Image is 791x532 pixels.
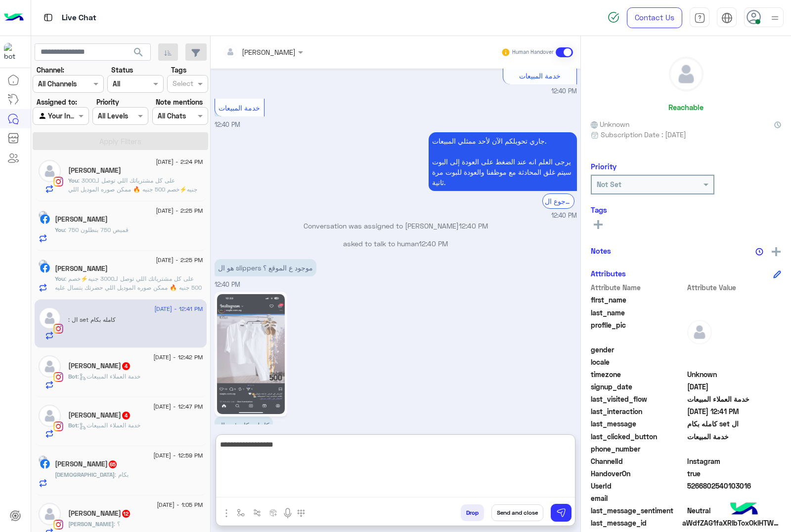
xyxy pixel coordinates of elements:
span: ؟ [114,520,120,528]
span: last_clicked_button [591,431,685,442]
img: picture [39,456,47,464]
h6: Priority [591,162,616,171]
span: [DATE] - 2:25 PM [156,206,203,215]
span: last_visited_flow [591,394,685,404]
span: gender [591,344,685,355]
span: You [55,226,65,233]
img: Instagram [53,520,63,530]
button: Trigger scenario [249,504,265,521]
span: بكام [115,471,129,478]
span: [DATE] - 12:42 PM [153,353,203,362]
span: ChannelId [591,456,685,466]
span: [DATE] - 2:24 PM [156,157,203,166]
h5: Farouk Mosaad [68,411,131,419]
span: [PERSON_NAME] [68,520,114,528]
span: Bot [68,421,78,429]
div: Select [171,78,193,91]
img: add [772,247,781,256]
p: 19/8/2025, 12:40 PM [215,259,316,276]
span: : خدمة العملاء المبيعات [78,421,140,429]
img: send voice note [282,507,294,519]
label: Status [111,65,133,75]
span: قميص 750 بنطلون 750 [65,226,129,233]
img: create order [269,509,277,517]
img: tab [42,11,54,24]
button: create order [265,504,282,521]
span: خدمة المبيعات [687,431,782,442]
span: 0 [687,505,782,516]
img: defaultAdmin.png [687,320,712,344]
button: Apply Filters [33,132,208,150]
span: null [687,444,782,454]
img: Trigger scenario [253,509,261,517]
img: defaultAdmin.png [669,57,703,91]
label: Note mentions [156,97,203,107]
h6: Tags [591,205,781,214]
img: tab [721,12,733,24]
img: select flow [237,509,245,517]
label: Assigned to: [37,97,77,107]
span: Bot [68,373,78,380]
img: 713415422032625 [4,43,22,61]
small: Human Handover [512,48,554,56]
img: defaultAdmin.png [39,355,61,378]
img: picture [39,260,47,268]
img: profile [769,12,781,24]
img: hulul-logo.png [727,493,761,527]
span: 65 [109,460,117,468]
span: [DATE] - 1:05 PM [157,500,203,509]
h5: رضا عشماوى [55,265,108,273]
span: aWdfZAG1faXRlbToxOklHTWVzc2FnZAUlEOjE3ODQxNDAxOTYyNzg0NDQyOjM0MDI4MjM2Njg0MTcxMDMwMTI0NDI1OTE1Mzc... [682,518,781,528]
span: last_interaction [591,406,685,417]
span: على كل مشترياتك اللي توصل لـ3000 جنيه⚡خصم 500 جنيه 🔥 ممكن صوره الموديل اللي حضرتك بتسال عليه [55,275,202,291]
img: defaultAdmin.png [39,307,61,329]
span: 12:40 PM [551,211,577,221]
h5: Ehab MAhmoud [55,460,118,468]
img: Instagram [53,177,63,187]
span: last_name [591,307,685,318]
span: 12:40 PM [215,121,240,128]
p: asked to talk to human [215,238,577,249]
label: Channel: [37,65,64,75]
span: UserId [591,481,685,491]
span: timezone [591,369,685,380]
span: على كل مشترياتك اللي توصل لـ3000 جنيه⚡خصم 500 جنيه 🔥 ممكن صوره الموديل اللي حضرتك بتسال عليه [68,177,197,202]
h6: Notes [591,246,611,255]
h5: Marco Raafat [68,166,121,175]
span: ال set كامله بكام [687,418,782,429]
img: Logo [4,7,24,28]
img: notes [755,248,763,256]
span: null [687,344,782,355]
span: 4 [122,412,130,419]
img: send attachment [220,507,232,519]
h5: Mahmoud N Salim [68,362,131,370]
span: 12:40 PM [459,222,488,230]
img: picture [39,211,47,220]
button: select flow [233,504,249,521]
span: : خدمة العملاء المبيعات [78,373,140,380]
span: last_message [591,418,685,429]
img: tab [694,12,705,24]
a: tab [690,7,709,28]
span: 5266802540103016 [687,481,782,491]
span: 12:40 PM [215,281,240,288]
span: null [687,493,782,503]
img: defaultAdmin.png [39,405,61,427]
span: first_name [591,295,685,305]
span: signup_date [591,381,685,392]
span: [DATE] - 12:47 PM [153,402,203,411]
img: make a call [297,509,305,517]
img: send message [556,508,566,518]
img: Instagram [53,421,63,431]
img: Facebook [40,263,50,273]
span: Attribute Name [591,282,685,293]
span: 12:40 PM [419,239,448,248]
p: Conversation was assigned to [PERSON_NAME] [215,221,577,231]
div: الرجوع ال Bot [542,193,574,209]
span: 8 [687,456,782,466]
h6: Attributes [591,269,626,278]
img: Instagram [53,372,63,382]
span: [DATE] - 2:25 PM [156,256,203,265]
button: Drop [461,504,484,521]
span: Unknown [687,369,782,380]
